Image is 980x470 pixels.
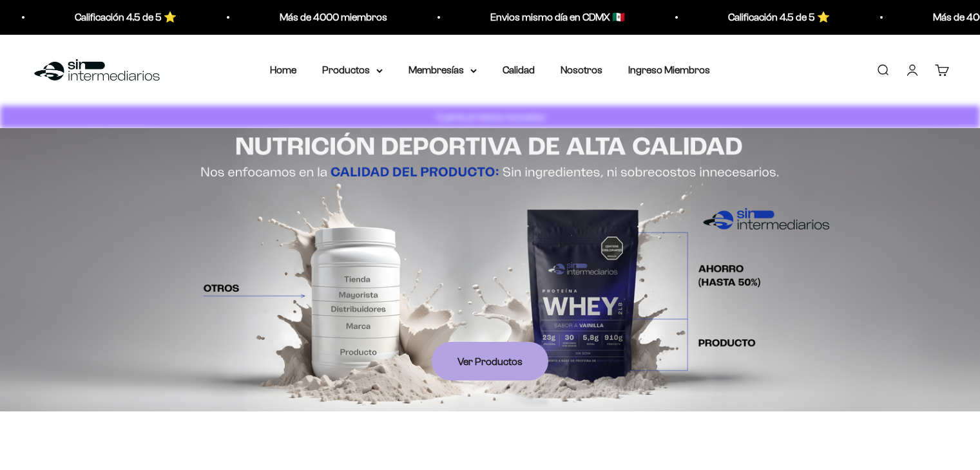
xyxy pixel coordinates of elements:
a: Calificación 4.5 de 5 ⭐️ [726,12,828,23]
a: Envios mismo día en CDMX 🇲🇽 [488,12,623,23]
a: Ingreso Miembros [628,64,710,75]
summary: Productos [322,62,383,79]
a: Calidad [503,64,535,75]
a: Más de 4000 miembros [278,12,385,23]
a: Ver Productos [432,342,548,381]
a: Calificación 4.5 de 5 ⭐️ [73,12,175,23]
summary: Membresías [408,62,477,79]
p: Cuánta proteína necesitas [432,109,548,125]
a: Nosotros [561,64,602,75]
a: Home [270,64,296,75]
